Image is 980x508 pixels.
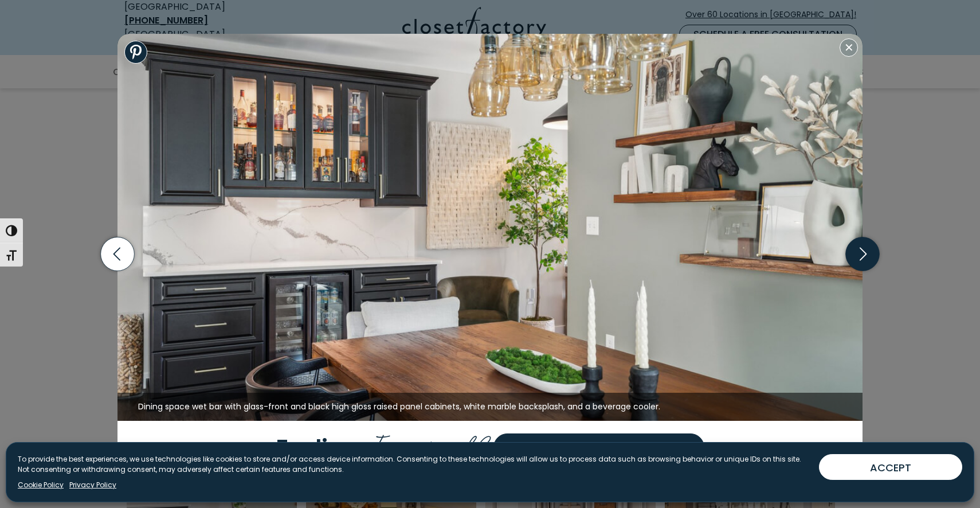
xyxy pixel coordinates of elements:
[276,432,359,464] span: Feeling
[493,433,704,461] a: Schedule a Design Consultation
[18,454,810,475] p: To provide the best experiences, we use technologies like cookies to store and/or access device i...
[124,41,147,64] a: Share to Pinterest
[117,34,863,421] img: Sophisticated bar design in a dining space with glass-front black cabinets, white marble backspla...
[840,38,858,57] button: Close modal
[117,393,863,421] figcaption: Dining space wet bar with glass-front and black high gloss raised panel cabinets, white marble ba...
[819,454,962,480] button: ACCEPT
[69,480,116,490] a: Privacy Policy
[18,480,64,490] a: Cookie Policy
